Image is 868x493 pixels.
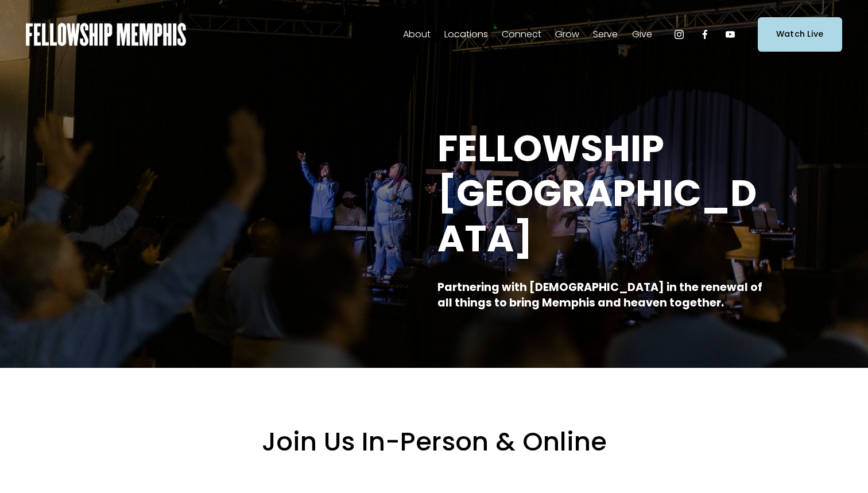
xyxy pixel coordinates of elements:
span: Serve [593,26,618,43]
a: folder dropdown [555,25,579,44]
a: folder dropdown [593,25,618,44]
span: Locations [444,26,488,43]
strong: FELLOWSHIP [GEOGRAPHIC_DATA] [437,123,757,265]
a: folder dropdown [444,25,488,44]
a: folder dropdown [502,25,541,44]
span: Grow [555,26,579,43]
a: Watch Live [758,17,842,51]
strong: Partnering with [DEMOGRAPHIC_DATA] in the renewal of all things to bring Memphis and heaven toget... [437,280,765,310]
a: Instagram [673,29,685,40]
img: Fellowship Memphis [26,23,186,46]
span: Connect [502,26,541,43]
a: YouTube [724,29,736,40]
h2: Join Us In-Person & Online [90,425,778,459]
span: About [403,26,431,43]
span: Give [632,26,652,43]
a: folder dropdown [632,25,652,44]
a: Facebook [699,29,711,40]
a: folder dropdown [403,25,431,44]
